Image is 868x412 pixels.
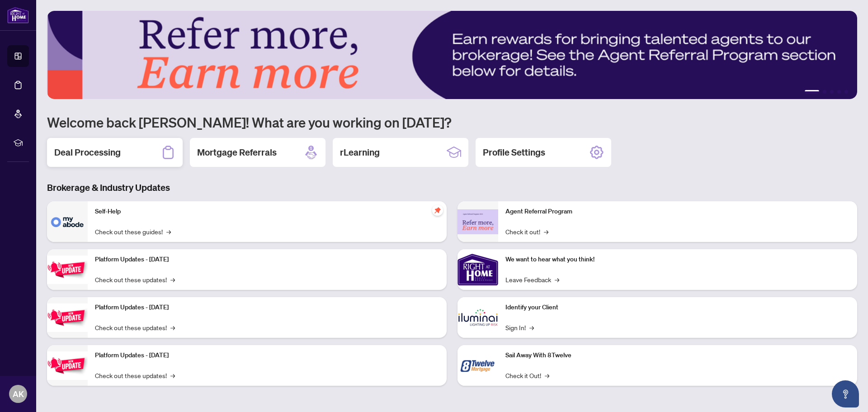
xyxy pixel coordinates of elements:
span: → [170,370,175,380]
a: Check out these updates!→ [95,370,175,380]
h1: Welcome back [PERSON_NAME]! What are you working on [DATE]? [47,114,857,131]
p: Sail Away With 8Twelve [505,350,850,360]
img: Agent Referral Program [458,209,498,234]
p: We want to hear what you think! [505,255,850,265]
h2: Deal Processing [54,146,121,159]
a: Leave Feedback→ [505,275,559,284]
span: AK [13,388,24,400]
span: → [170,322,175,332]
span: → [170,275,175,284]
p: Agent Referral Program [505,207,850,217]
button: 1 [805,90,819,94]
p: Identify your Client [505,303,850,313]
p: Platform Updates - [DATE] [95,255,439,265]
img: Platform Updates - July 21, 2025 [47,256,88,284]
img: logo [7,7,29,24]
img: Identify your Client [458,297,498,338]
button: 2 [823,90,826,94]
span: → [545,370,549,380]
button: 4 [837,90,841,94]
span: → [166,227,171,237]
a: Check it Out!→ [505,370,549,380]
h2: Profile Settings [483,146,545,159]
span: → [544,227,548,237]
button: 3 [830,90,834,94]
p: Platform Updates - [DATE] [95,350,439,360]
button: Open asap [832,380,859,407]
h3: Brokerage & Industry Updates [47,181,857,194]
p: Self-Help [95,207,439,217]
img: Self-Help [47,201,88,242]
img: We want to hear what you think! [458,249,498,290]
button: 5 [844,90,848,94]
img: Platform Updates - July 8, 2025 [47,303,88,332]
span: → [555,275,559,284]
h2: rLearning [340,146,380,159]
a: Check out these updates!→ [95,275,175,284]
img: Platform Updates - June 23, 2025 [47,351,88,380]
a: Check it out!→ [505,227,548,237]
span: → [529,322,534,332]
a: Sign In!→ [505,322,534,332]
p: Platform Updates - [DATE] [95,303,439,313]
img: Sail Away With 8Twelve [458,345,498,386]
img: Slide 0 [47,11,857,99]
h2: Mortgage Referrals [197,146,277,159]
span: pushpin [432,205,443,216]
a: Check out these guides!→ [95,227,171,237]
a: Check out these updates!→ [95,322,175,332]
